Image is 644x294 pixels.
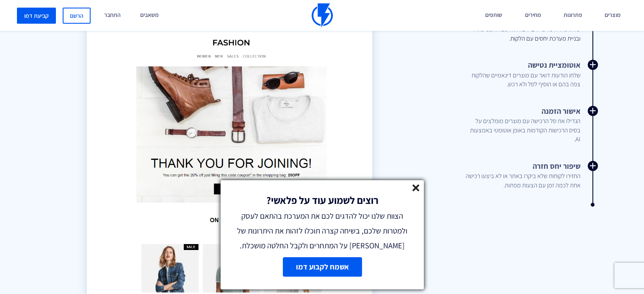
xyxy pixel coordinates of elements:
[434,60,580,89] a: אוטומציית נטישה
[434,161,580,190] a: שיפור יחס חזרה
[463,25,580,43] span: שלחו סדרה של מיילים ליצירת רושם ראשוני נהדר ובניית מערכת יחסים עם הלקוח.
[463,116,580,143] span: הגדילו את סל הרכישה עם מוצרים מומלצים על בסיס הרכישות הקודמות באופן אוטומטי באמצעות AI.
[63,8,91,24] a: הרשם
[463,71,580,89] span: שלחו הודעות דואר עם מוצרים דינאמיים שהלקוח צפה בהם או הוסיף לסל ולא רכש.
[463,171,580,190] span: החזירו לקוחות שלא ביקרו באתר או לא ביצעו רכישה אחת לכמה זמן עם הצעות מפתות.
[434,106,580,144] a: אישור הזמנה
[17,8,56,24] a: קביעת דמו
